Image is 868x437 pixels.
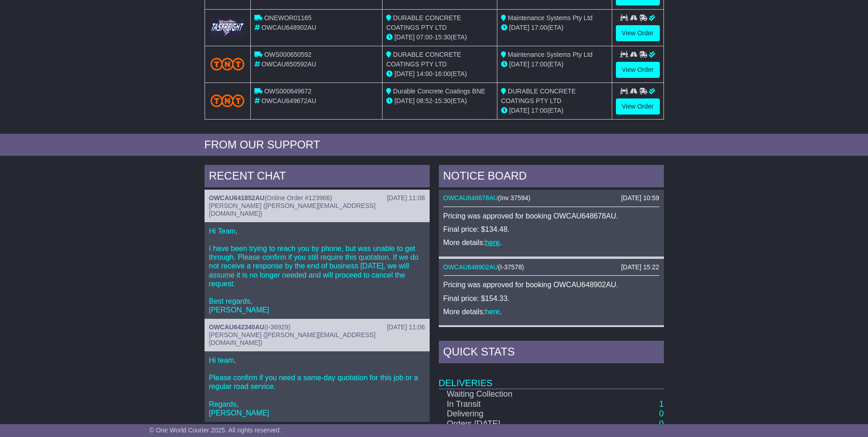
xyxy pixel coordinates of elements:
div: (ETA) [501,106,608,115]
div: [DATE] 10:59 [621,194,659,202]
td: In Transit [439,399,581,410]
p: Final price: $134.48. [443,225,659,234]
img: TNT_Domestic.png [210,94,245,107]
span: I-37578 [500,263,522,271]
span: OWCAU650592AU [261,60,316,68]
div: (ETA) [501,60,608,69]
span: DURABLE CONCRETE COATINGS PTY LTD [501,87,576,104]
div: [DATE] 15:22 [621,263,659,271]
span: 17:00 [531,107,547,114]
span: 16:00 [435,70,451,77]
span: [DATE] [394,97,415,104]
span: 08:52 [416,97,432,104]
p: Pricing was approved for booking OWCAU648678AU. [443,212,659,220]
a: 1 [659,399,663,409]
div: ( ) [443,263,659,271]
span: 07:00 [416,33,432,41]
span: [PERSON_NAME] ([PERSON_NAME][EMAIL_ADDRESS][DOMAIN_NAME]) [209,202,376,217]
span: OWCAU649672AU [261,97,316,104]
a: View Order [616,62,660,78]
img: GetCarrierServiceLogo [210,18,245,36]
a: here [485,308,500,316]
span: © One World Courier 2025. All rights reserved. [149,426,281,434]
div: - (ETA) [386,69,493,79]
span: 17:00 [531,24,547,31]
span: Maintenance Systems Pty Ltd [508,14,593,22]
span: [DATE] [394,70,415,77]
a: View Order [616,98,660,115]
td: Orders [DATE] [439,419,581,429]
div: ( ) [209,323,425,331]
a: View Order [616,25,660,41]
span: ONEWOR01165 [264,14,311,22]
p: Hi Team, I have been trying to reach you by phone, but was unable to get through. Please confirm ... [209,227,425,315]
p: More details: . [443,307,659,316]
span: Maintenance Systems Pty Ltd [508,51,593,58]
td: Delivering [439,409,581,419]
div: ( ) [443,194,659,202]
span: I-36929 [267,323,288,331]
span: 15:30 [435,33,451,41]
a: OWCAU642340AU [209,323,264,331]
span: 15:30 [435,97,451,104]
span: OWS000649672 [264,87,312,95]
span: [PERSON_NAME] ([PERSON_NAME][EMAIL_ADDRESS][DOMAIN_NAME]) [209,331,376,346]
div: (ETA) [501,23,608,33]
a: 0 [659,409,663,418]
span: [DATE] [509,60,529,68]
span: OWCAU648902AU [261,24,316,31]
td: Waiting Collection [439,389,581,399]
div: ( ) [209,194,425,202]
p: Pricing was approved for booking OWCAU648902AU. [443,280,659,289]
img: TNT_Domestic.png [210,58,245,70]
span: DURABLE CONCRETE COATINGS PTY LTD [386,51,461,68]
span: OWS000650592 [264,51,312,58]
div: NOTICE BOARD [439,165,664,190]
span: 14:00 [416,70,432,77]
span: [DATE] [394,33,415,41]
span: [DATE] [509,24,529,31]
a: 0 [659,419,663,428]
div: [DATE] 11:06 [387,323,425,331]
td: Deliveries [439,366,664,389]
p: More details: . [443,238,659,247]
div: - (ETA) [386,96,493,106]
div: RECENT CHAT [205,165,430,190]
p: Hi team, Please confirm if you need a same-day quotation for this job or a regular road service. ... [209,356,425,417]
span: Durable Concrete Coatings BNE [393,87,485,95]
span: [DATE] [509,107,529,114]
div: [DATE] 11:08 [387,194,425,202]
a: OWCAU641852AU [209,194,264,202]
p: Final price: $154.33. [443,294,659,303]
span: Inv 37594 [500,194,528,202]
a: OWCAU648902AU [443,263,498,271]
a: OWCAU648678AU [443,194,498,202]
span: DURABLE CONCRETE COATINGS PTY LTD [386,14,461,31]
div: - (ETA) [386,33,493,42]
div: FROM OUR SUPPORT [205,138,664,152]
a: here [485,239,500,246]
div: Quick Stats [439,341,664,366]
span: 17:00 [531,60,547,68]
span: Online Order #123966 [267,194,330,202]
